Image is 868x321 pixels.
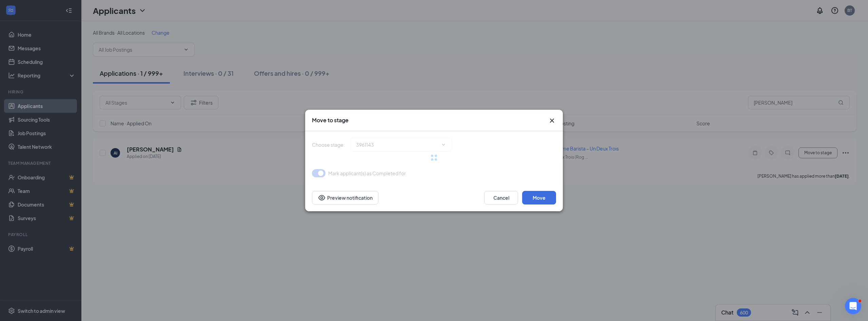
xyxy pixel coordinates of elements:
[312,191,378,204] button: Preview notificationEye
[484,191,518,204] button: Cancel
[312,117,349,124] h3: Move to stage
[522,191,556,204] button: Move
[845,298,861,314] iframe: Intercom live chat
[318,194,326,202] svg: Eye
[548,117,556,125] svg: Cross
[548,117,556,125] button: Close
